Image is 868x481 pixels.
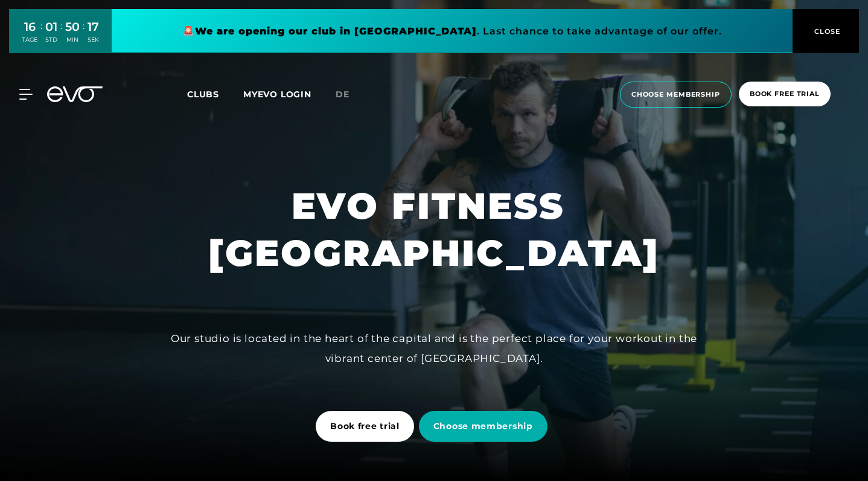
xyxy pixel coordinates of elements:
span: CLOSE [811,26,841,37]
button: CLOSE [793,9,859,53]
span: book free trial [750,89,820,99]
div: 01 [45,18,57,36]
div: TAGE [22,36,37,44]
a: de [336,88,364,102]
span: Clubs [187,89,219,100]
div: Our studio is located in the heart of the capital and is the perfect place for your workout in th... [162,329,706,368]
a: Clubs [187,88,243,100]
a: Choose membership [419,402,552,451]
div: 16 [22,18,37,36]
span: choose membership [631,89,720,100]
div: 17 [88,18,99,36]
a: book free trial [735,82,834,108]
span: Book free trial [330,420,400,433]
div: STD [45,36,57,44]
a: choose membership [616,82,735,108]
a: Book free trial [316,402,419,451]
div: : [60,19,62,51]
div: MIN [65,36,80,44]
span: de [336,89,349,100]
div: SEK [88,36,99,44]
span: Choose membership [433,420,533,433]
div: 50 [65,18,80,36]
a: MYEVO LOGIN [243,89,311,100]
div: : [40,19,42,51]
h1: EVO FITNESS [GEOGRAPHIC_DATA] [208,182,660,277]
div: : [83,19,85,51]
